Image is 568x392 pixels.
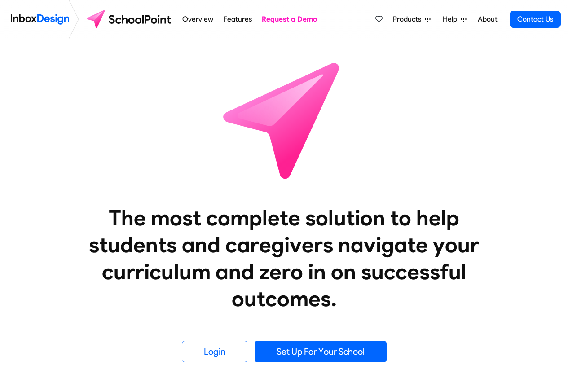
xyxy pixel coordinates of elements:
[180,10,216,28] a: Overview
[393,14,425,25] span: Products
[255,341,387,362] a: Set Up For Your School
[260,10,320,28] a: Request a Demo
[389,10,434,28] a: Products
[203,39,365,201] img: icon_schoolpoint.svg
[475,10,500,28] a: About
[182,341,247,362] a: Login
[221,10,254,28] a: Features
[510,11,561,28] a: Contact Us
[71,204,498,312] heading: The most complete solution to help students and caregivers navigate your curriculum and zero in o...
[443,14,461,25] span: Help
[439,10,470,28] a: Help
[83,9,177,30] img: schoolpoint logo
